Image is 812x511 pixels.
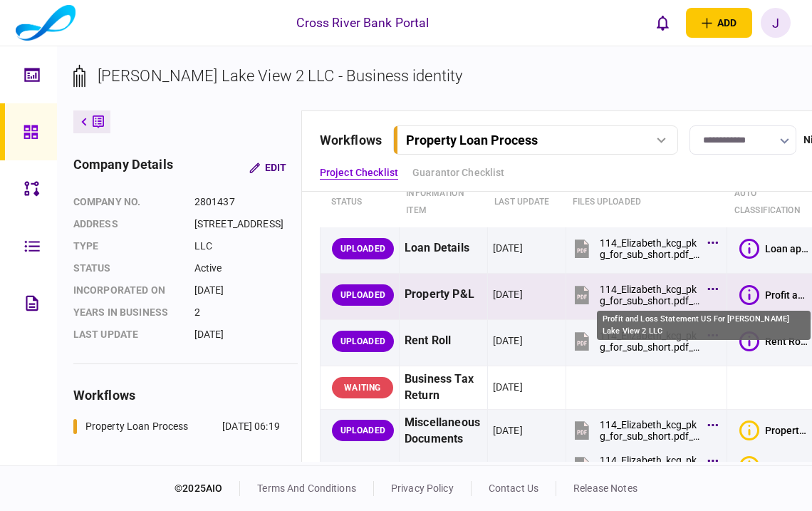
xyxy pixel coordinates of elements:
[194,217,298,232] div: [STREET_ADDRESS]
[597,311,811,340] div: Profit and Loss Statement US For [PERSON_NAME] Lake View 2 LLC
[257,482,356,494] a: terms and conditions
[332,331,394,352] div: UPLOADED
[765,243,810,254] div: Loan application For Elizabeth Lake View 2 LLC
[566,177,727,227] th: Files uploaded
[571,450,715,482] button: 114_Elizabeth_kcg_pkg_for_sub_short.pdf_Lodzia_Rotex,LTD_Gli_Holdings,_LLC_18cc1cafbd20bfa3 (7 - ...
[647,8,677,38] button: open notifications list
[493,380,523,394] div: [DATE]
[493,287,523,301] div: [DATE]
[194,305,298,320] div: 2
[238,155,298,180] button: Edit
[73,305,180,320] div: years in business
[739,456,810,476] button: Bad qualityProperty Photos
[765,425,810,436] div: Property Description For Elizabeth Lake View 2 LLC
[739,285,810,305] button: Profit and Loss Statement US For Elizabeth Lake View 2 LLC
[493,334,523,348] div: [DATE]
[399,177,487,227] th: Information item
[412,165,505,180] a: Guarantor Checklist
[406,133,538,148] div: Property Loan Process
[194,327,298,342] div: [DATE]
[739,456,759,476] div: Bad quality
[405,325,482,357] div: Rent Roll
[600,237,701,260] div: 114_Elizabeth_kcg_pkg_for_sub_short.pdf_Lodzia_Rotex,LTD_Gli_Holdings,_LLC_18cc1cafbd20bfa3 - Loa...
[391,482,454,494] a: privacy policy
[332,238,394,259] div: UPLOADED
[600,455,701,478] div: 114_Elizabeth_kcg_pkg_for_sub_short.pdf_Lodzia_Rotex,LTD_Gli_Holdings,_LLC_18cc1cafbd20bfa3 (7 - ...
[296,14,429,32] div: Cross River Bank Portal
[405,232,482,264] div: Loan Details
[405,279,482,311] div: Property P&L
[73,239,180,254] div: Type
[600,284,701,306] div: 114_Elizabeth_kcg_pkg_for_sub_short.pdf_Lodzia_Rotex,LTD_Gli_Holdings,_LLC_18cc1cafbd20bfa3 - Pro...
[332,420,394,441] div: UPLOADED
[739,420,759,440] div: Bad quality
[405,415,482,448] div: Miscellaneous Documents
[393,125,678,155] button: Property Loan Process
[489,482,538,494] a: contact us
[73,419,280,434] a: Property Loan Process[DATE] 06:19
[487,177,566,227] th: last update
[571,325,715,357] button: 114_Elizabeth_kcg_pkg_for_sub_short.pdf_Lodzia_Rotex,LTD_Gli_Holdings,_LLC_18cc1cafbd20bfa3 (4 - ...
[320,165,398,180] a: Project Checklist
[73,195,180,210] div: company no.
[85,419,189,434] div: Property Loan Process
[222,419,280,434] div: [DATE] 06:19
[761,8,791,38] button: J
[73,217,180,232] div: address
[73,261,180,276] div: status
[493,423,523,438] div: [DATE]
[573,482,637,494] a: release notes
[739,239,810,259] button: Loan application For Elizabeth Lake View 2 LLC
[98,64,462,88] div: [PERSON_NAME] Lake View 2 LLC - Business identity
[73,283,180,298] div: incorporated on
[320,177,399,227] th: status
[320,130,382,150] div: workflows
[194,283,298,298] div: [DATE]
[73,327,180,342] div: last update
[686,8,752,38] button: open adding identity options
[332,377,393,398] div: WAITING
[16,5,76,41] img: client company logo
[194,261,298,276] div: Active
[765,289,810,301] div: Profit and Loss Statement US For Elizabeth Lake View 2 LLC
[739,331,810,351] button: Rent Roll For Elizabeth Lake View 2 LLC
[739,420,810,440] button: Bad qualityProperty Description For Elizabeth Lake View 2 LLC
[194,239,298,254] div: LLC
[571,232,715,264] button: 114_Elizabeth_kcg_pkg_for_sub_short.pdf_Lodzia_Rotex,LTD_Gli_Holdings,_LLC_18cc1cafbd20bfa3 - Loa...
[194,195,298,210] div: 2801437
[571,415,715,447] button: 114_Elizabeth_kcg_pkg_for_sub_short.pdf_Lodzia_Rotex,LTD_Gli_Holdings,_LLC_18cc1cafbd20bfa3 (2).pdf
[332,284,394,306] div: UPLOADED
[600,419,701,442] div: 114_Elizabeth_kcg_pkg_for_sub_short.pdf_Lodzia_Rotex,LTD_Gli_Holdings,_LLC_18cc1cafbd20bfa3 (2).pdf
[73,155,173,180] div: company details
[405,371,482,404] div: Business Tax Return
[175,481,240,496] div: © 2025 AIO
[571,279,715,311] button: 114_Elizabeth_kcg_pkg_for_sub_short.pdf_Lodzia_Rotex,LTD_Gli_Holdings,_LLC_18cc1cafbd20bfa3 - Pro...
[493,241,523,255] div: [DATE]
[73,386,298,405] div: workflows
[765,460,810,472] div: Property Photos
